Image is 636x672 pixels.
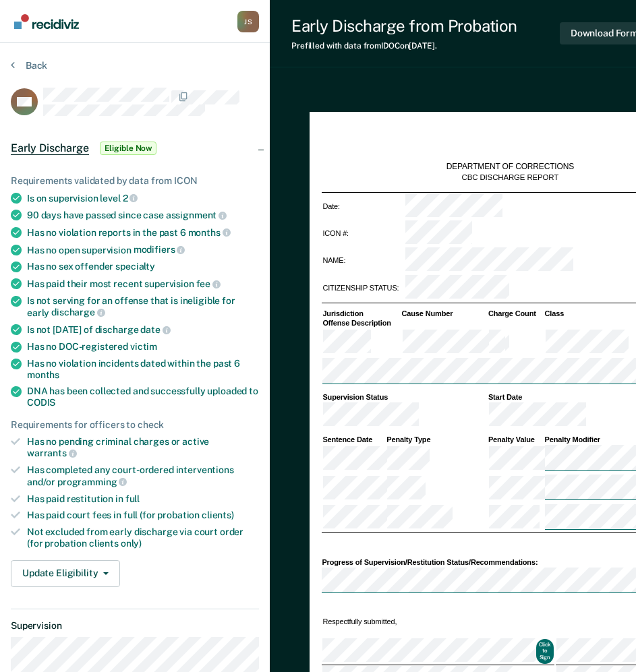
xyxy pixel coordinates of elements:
td: NAME: [322,247,405,274]
div: Requirements validated by data from ICON [11,175,259,187]
th: Cause Number [401,309,488,318]
span: Eligible Now [100,142,157,155]
span: programming [57,477,127,487]
div: Has paid restitution in [27,493,259,505]
div: Not excluded from early discharge via court order (for probation clients [27,526,259,549]
span: months [27,369,59,380]
span: clients) [202,510,234,520]
img: Recidiviz [14,14,79,29]
th: Charge Count [488,309,544,318]
div: Has no DOC-registered [27,341,259,353]
span: only) [121,538,142,549]
td: Respectfully submitted, [322,616,554,627]
div: Has no sex offender [27,261,259,272]
th: Offense Description [322,318,401,328]
div: Has completed any court-ordered interventions and/or [27,464,259,487]
span: specialty [115,261,155,272]
div: Has paid court fees in full (for probation [27,510,259,521]
span: Early Discharge [11,142,89,155]
span: modifiers [134,244,185,255]
div: Is not [DATE] of discharge [27,324,259,336]
span: victim [130,341,157,352]
div: Has no pending criminal charges or active [27,436,259,459]
span: months [188,227,231,238]
span: fee [196,278,221,289]
div: Has no open supervision [27,244,259,256]
span: warrants [27,448,77,458]
button: Click to Sign [536,639,554,664]
div: 90 days have passed since case [27,209,259,221]
div: Has no violation incidents dated within the past 6 [27,358,259,381]
dt: Supervision [11,620,259,632]
div: DNA has been collected and successfully uploaded to [27,386,259,408]
span: discharge [51,307,105,317]
button: Update Eligibility [11,560,120,587]
td: CITIZENSHIP STATUS: [322,274,405,301]
div: Has no violation reports in the past 6 [27,226,259,239]
button: Profile dropdown button [237,11,259,32]
span: full [125,493,140,504]
span: 2 [123,193,138,204]
th: Sentence Date [322,435,386,444]
td: Date: [322,192,405,220]
th: Penalty Value [488,435,544,444]
div: Prefilled with data from IDOC on [DATE] . [291,41,517,51]
span: CODIS [27,397,55,408]
div: CBC DISCHARGE REPORT [462,173,559,183]
th: Jurisdiction [322,309,401,318]
span: assignment [166,210,227,220]
td: ICON #: [322,220,405,247]
div: Has paid their most recent supervision [27,278,259,290]
div: J S [237,11,259,32]
div: Is on supervision level [27,192,259,204]
div: Requirements for officers to check [11,419,259,431]
div: Early Discharge from Probation [291,16,517,36]
th: Supervision Status [322,392,488,402]
div: Is not serving for an offense that is ineligible for early [27,295,259,318]
th: Penalty Type [386,435,488,444]
button: Back [11,59,47,71]
span: date [140,324,170,335]
div: DEPARTMENT OF CORRECTIONS [446,162,574,173]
